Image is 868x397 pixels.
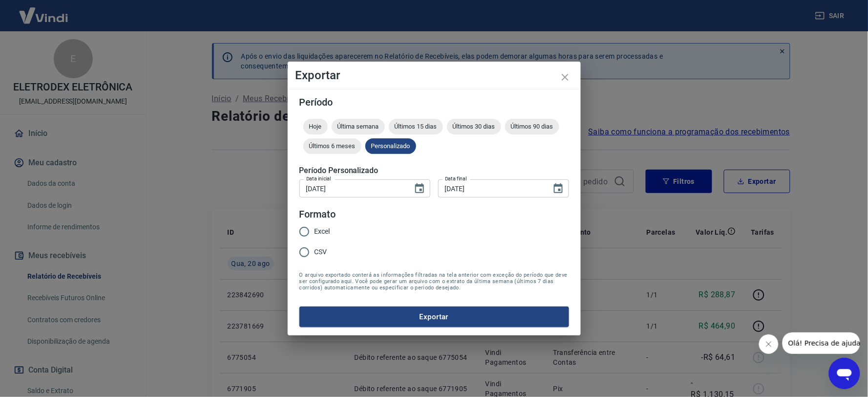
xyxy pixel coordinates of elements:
span: CSV [315,247,327,257]
iframe: Fechar mensagem [759,334,779,354]
h5: Período [299,97,569,107]
button: Choose date, selected date is 20 de ago de 2025 [549,179,568,198]
span: Últimos 90 dias [505,123,559,130]
span: Última semana [332,123,385,130]
span: Olá! Precisa de ajuda? [6,7,82,15]
span: Hoje [303,123,328,130]
label: Data inicial [306,175,331,182]
label: Data final [445,175,467,182]
span: Últimos 30 dias [447,123,501,130]
div: Últimos 90 dias [505,119,559,134]
div: Últimos 15 dias [389,119,443,134]
span: Últimos 6 meses [303,142,361,150]
h5: Período Personalizado [299,166,569,176]
div: Personalizado [365,138,416,154]
span: Personalizado [365,142,416,150]
iframe: Botão para abrir a janela de mensagens [829,358,860,389]
div: Hoje [303,119,328,134]
iframe: Mensagem da empresa [783,332,860,354]
span: Últimos 15 dias [389,123,443,130]
button: close [553,66,577,89]
input: DD/MM/YYYY [438,179,545,198]
h4: Exportar [296,69,573,81]
div: Últimos 30 dias [447,119,501,134]
input: DD/MM/YYYY [299,179,406,198]
div: Últimos 6 meses [303,138,361,154]
legend: Formato [299,207,336,221]
span: Excel [315,226,330,237]
button: Exportar [299,307,569,327]
button: Choose date, selected date is 20 de ago de 2025 [410,179,429,198]
span: O arquivo exportado conterá as informações filtradas na tela anterior com exceção do período que ... [299,272,569,291]
div: Última semana [332,119,385,134]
